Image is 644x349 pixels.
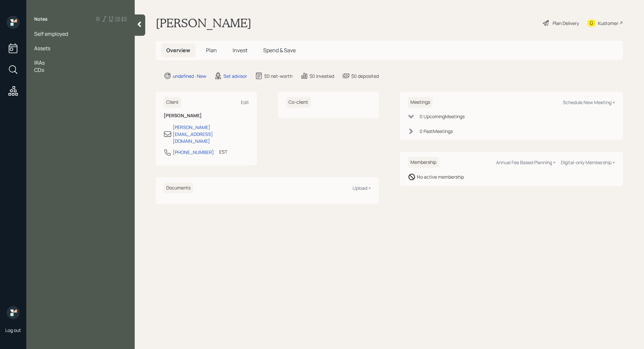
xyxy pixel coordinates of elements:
h6: Client [164,97,181,108]
div: undefined · New [173,73,206,79]
div: $0 invested [310,73,334,79]
div: 0 Past Meeting s [420,128,453,135]
div: No active membership [417,173,464,180]
span: Overview [166,47,190,54]
span: Self employed [34,30,68,37]
h6: [PERSON_NAME] [164,113,249,119]
div: Digital-only Membership + [561,159,615,165]
h6: Membership [408,157,439,168]
div: $0 deposited [351,73,379,79]
span: Spend & Save [263,47,296,54]
h6: Documents [164,183,193,193]
div: Kustomer [598,20,618,27]
span: IRAs [34,59,45,66]
div: Edit [241,99,249,105]
span: CDs [34,66,44,74]
div: 0 Upcoming Meeting s [420,113,465,120]
div: [PERSON_NAME][EMAIL_ADDRESS][DOMAIN_NAME] [173,124,249,144]
div: EST [219,148,227,155]
h6: Meetings [408,97,433,108]
h1: [PERSON_NAME] [156,16,251,30]
span: Assets [34,45,50,52]
h6: Co-client [286,97,311,108]
img: retirable_logo.png [7,306,20,319]
div: Upload + [353,185,371,191]
div: Log out [5,327,21,333]
div: Schedule New Meeting + [563,99,615,105]
label: Notes [34,16,48,22]
div: [PHONE_NUMBER] [173,149,214,156]
div: Plan Delivery [553,20,579,27]
span: Invest [233,47,247,54]
div: Set advisor [223,73,247,79]
div: Annual Fee Based Planning + [496,159,556,165]
div: $0 net-worth [264,73,292,79]
span: Plan [206,47,217,54]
